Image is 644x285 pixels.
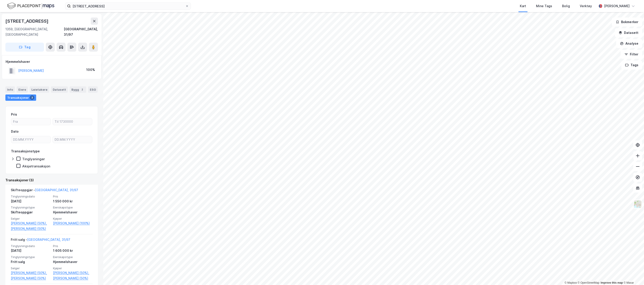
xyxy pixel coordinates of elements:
button: Tags [621,61,642,70]
div: Pris [11,112,17,117]
input: Fra [11,118,51,125]
span: Tinglysningstype [11,255,50,259]
span: Selger [11,266,50,270]
input: Til 1730000 [53,118,92,125]
div: Kontrollprogram for chat [622,263,644,285]
a: OpenStreetMap [578,281,600,284]
span: Kjøper [53,266,93,270]
span: Tinglysningsdato [11,195,50,198]
a: Improve this map [601,281,623,284]
div: Aksjetransaksjon [22,164,50,168]
div: 1359, [GEOGRAPHIC_DATA], [GEOGRAPHIC_DATA] [5,26,64,37]
div: Leietakere [30,86,49,93]
a: Mapbox [565,281,577,284]
div: Transaksjoner [5,94,36,101]
button: Datasett [615,28,642,37]
div: Bolig [562,3,570,9]
div: Fritt salg - [11,237,70,244]
div: Dato [11,129,19,134]
div: 1 550 000 kr [53,199,93,204]
a: [PERSON_NAME] (50%), [11,270,50,276]
input: DD.MM.YYYY [53,136,92,143]
a: [PERSON_NAME] (50%) [11,226,50,231]
div: Transaksjoner (3) [5,178,98,183]
a: [PERSON_NAME] (50%) [53,276,93,281]
div: Skifteoppgjør - [11,187,78,195]
div: ESG [88,86,98,93]
div: Eiere [17,86,28,93]
button: Bokmerker [612,18,642,26]
span: Kjøper [53,217,93,221]
div: Fritt salg [11,259,50,265]
div: 2 [80,87,84,92]
span: Eierskapstype [53,255,93,259]
div: Datasett [51,86,68,93]
span: Pris [53,195,93,198]
a: [PERSON_NAME] (100%) [53,221,93,226]
a: [GEOGRAPHIC_DATA], 31/97 [27,238,70,241]
input: Søk på adresse, matrikkel, gårdeiere, leietakere eller personer [71,3,185,9]
div: [DATE] [11,199,50,204]
a: [PERSON_NAME] (50%) [11,276,50,281]
span: Selger [11,217,50,221]
input: DD.MM.YYYY [11,136,51,143]
span: Tinglysningsdato [11,244,50,248]
div: [STREET_ADDRESS] [5,18,49,25]
div: 100% [86,67,95,72]
div: [GEOGRAPHIC_DATA], 31/97 [64,26,98,37]
span: Pris [53,244,93,248]
a: [PERSON_NAME] (50%), [53,270,93,276]
div: Mine Tags [536,3,552,9]
div: Kart [520,3,526,9]
div: Info [5,86,15,93]
a: [GEOGRAPHIC_DATA], 31/97 [35,188,78,192]
div: 3 [30,95,34,100]
img: Z [633,200,642,208]
button: Tag [5,43,44,52]
div: Skifteoppgjør [11,210,50,215]
span: Tinglysningstype [11,206,50,209]
img: logo.f888ab2527a4732fd821a326f86c7f29.svg [7,2,54,10]
div: 1 605 000 kr [53,248,93,253]
a: [PERSON_NAME] (50%), [11,221,50,226]
div: Verktøy [580,3,592,9]
div: Hjemmelshaver [53,259,93,265]
span: Eierskapstype [53,206,93,209]
iframe: Chat Widget [622,263,644,285]
div: Hjemmelshaver [53,210,93,215]
button: Analyse [616,39,642,48]
div: Transaksjonstype [11,149,40,154]
div: [DATE] [11,248,50,253]
div: Tinglysninger [22,157,45,161]
div: Hjemmelshaver [6,59,98,64]
div: [PERSON_NAME] [604,3,630,9]
div: Bygg [70,86,86,93]
button: Filter [621,50,642,59]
